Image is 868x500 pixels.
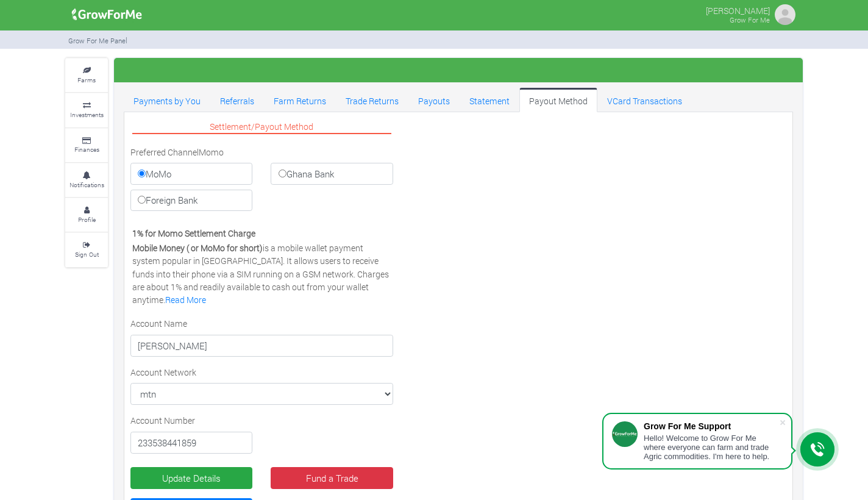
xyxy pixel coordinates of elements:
[68,2,146,27] img: growforme image
[74,145,99,154] small: Finances
[132,241,391,306] p: is a mobile wallet payment system popular in [GEOGRAPHIC_DATA]. It allows users to receive funds ...
[65,198,108,232] a: Profile
[130,366,196,379] label: Account Network
[138,170,146,177] input: MoMo
[271,467,393,489] a: Fund a Trade
[132,227,255,239] b: 1% for Momo Settlement Charge
[130,414,195,427] label: Account Number
[65,129,108,162] a: Finances
[210,88,264,112] a: Referrals
[65,59,108,92] a: Farms
[644,421,779,431] div: Grow For Me Support
[730,15,770,24] small: Grow For Me
[264,88,336,112] a: Farm Returns
[65,93,108,127] a: Investments
[130,467,252,489] button: Update Details
[77,76,96,84] small: Farms
[132,120,391,134] p: Settlement/Payout Method
[773,2,797,27] img: growforme image
[124,88,210,112] a: Payments by You
[69,180,104,189] small: Notifications
[165,294,206,305] a: Read More
[519,88,597,112] a: Payout Method
[78,215,96,224] small: Profile
[706,2,770,17] p: [PERSON_NAME]
[68,36,127,45] small: Grow For Me Panel
[271,163,393,185] label: Ghana Bank
[336,88,408,112] a: Trade Returns
[65,233,108,266] a: Sign Out
[130,317,187,330] label: Account Name
[75,250,99,259] small: Sign Out
[121,146,402,216] div: Momo
[70,110,104,119] small: Investments
[460,88,519,112] a: Statement
[130,190,252,212] label: Foreign Bank
[132,242,263,254] b: Mobile Money ( or MoMo for short)
[408,88,460,112] a: Payouts
[597,88,692,112] a: VCard Transactions
[130,146,199,159] label: Preferred Channel
[130,163,252,185] label: MoMo
[279,170,286,177] input: Ghana Bank
[65,163,108,197] a: Notifications
[644,434,779,461] div: Hello! Welcome to Grow For Me where everyone can farm and trade Agric commodities. I'm here to help.
[138,196,146,204] input: Foreign Bank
